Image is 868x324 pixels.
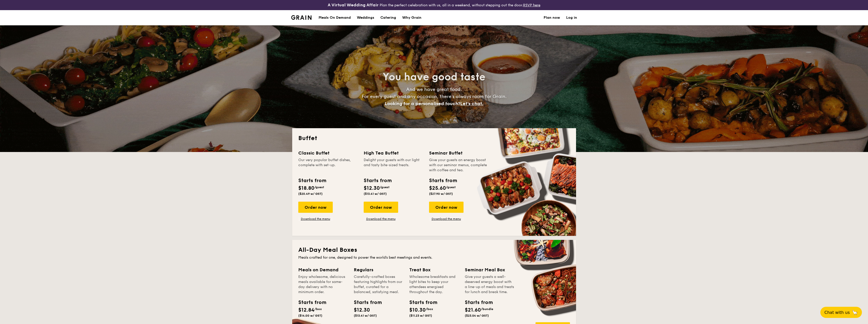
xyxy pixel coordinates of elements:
[402,10,421,25] div: Why Grain
[298,185,315,191] span: $18.80
[852,310,858,315] span: 🦙
[566,10,577,25] a: Log in
[298,299,321,306] div: Starts from
[364,185,380,191] span: $12.30
[465,307,481,313] span: $21.60
[298,158,358,173] div: Our very popular buffet dishes, complete with set-up.
[364,202,398,213] div: Order now
[291,15,312,20] a: Logotype
[291,15,312,20] img: Grain
[364,149,423,157] div: High Tea Buffet
[399,10,424,25] a: Why Grain
[298,255,570,260] div: Meals crafted for one, designed to power the world's best meetings and events.
[354,299,377,306] div: Starts from
[298,192,323,196] span: ($20.49 w/ GST)
[364,177,391,184] div: Starts from
[409,314,432,317] span: ($11.23 w/ GST)
[354,314,377,317] span: ($13.41 w/ GST)
[298,149,358,157] div: Classic Buffet
[465,274,514,295] div: Give your guests a well-deserved energy boost with a line-up of meals and treats for lunch and br...
[824,310,850,315] span: Chat with us
[298,246,570,254] h2: All-Day Meal Boxes
[316,10,354,25] a: Meals On Demand
[429,149,488,157] div: Seminar Buffet
[298,217,333,221] a: Download the menu
[426,307,433,311] span: /box
[380,10,396,25] h1: Catering
[429,185,446,191] span: $25.60
[481,307,493,311] span: /bundle
[429,202,464,213] div: Order now
[315,307,322,311] span: /box
[364,192,387,196] span: ($13.41 w/ GST)
[523,3,540,7] a: RSVP here
[298,266,348,273] div: Meals on Demand
[354,266,403,273] div: Regulars
[298,274,348,295] div: Enjoy wholesome, delicious meals available for same-day delivery with no minimum order.
[354,10,377,25] a: Weddings
[544,10,560,25] a: Plan now
[409,274,459,295] div: Wholesome breakfasts and light bites to keep your attendees energised throughout the day.
[298,134,570,142] h2: Buffet
[354,307,370,313] span: $12.30
[409,299,432,306] div: Starts from
[429,158,488,173] div: Give your guests an energy boost with our seminar menus, complete with coffee and tea.
[298,202,333,213] div: Order now
[465,314,489,317] span: ($23.54 w/ GST)
[429,177,457,184] div: Starts from
[298,314,322,317] span: ($14.00 w/ GST)
[315,185,324,189] span: /guest
[409,307,426,313] span: $10.30
[319,10,351,25] div: Meals On Demand
[385,101,460,106] span: Looking for a personalised touch?
[362,87,507,106] span: And we have great food. For every guest and any occasion, there’s always room for Grain.
[446,185,456,189] span: /guest
[377,10,399,25] a: Catering
[328,2,379,8] h4: A Virtual Wedding Affair
[429,217,464,221] a: Download the menu
[380,185,390,189] span: /guest
[357,10,374,25] div: Weddings
[460,101,483,106] span: Let's chat.
[288,2,580,8] div: Plan the perfect celebration with us, all in a weekend, without stepping out the door.
[465,299,488,306] div: Starts from
[465,266,514,273] div: Seminar Meal Box
[820,307,862,318] button: Chat with us🦙
[429,192,453,196] span: ($27.90 w/ GST)
[364,158,423,173] div: Delight your guests with our light and tasty bite-sized treats.
[364,217,398,221] a: Download the menu
[354,274,403,295] div: Carefully-crafted boxes featuring highlights from our buffet, curated for a balanced, satisfying ...
[298,307,315,313] span: $12.84
[298,177,326,184] div: Starts from
[409,266,459,273] div: Treat Box
[383,71,485,83] span: You have good taste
